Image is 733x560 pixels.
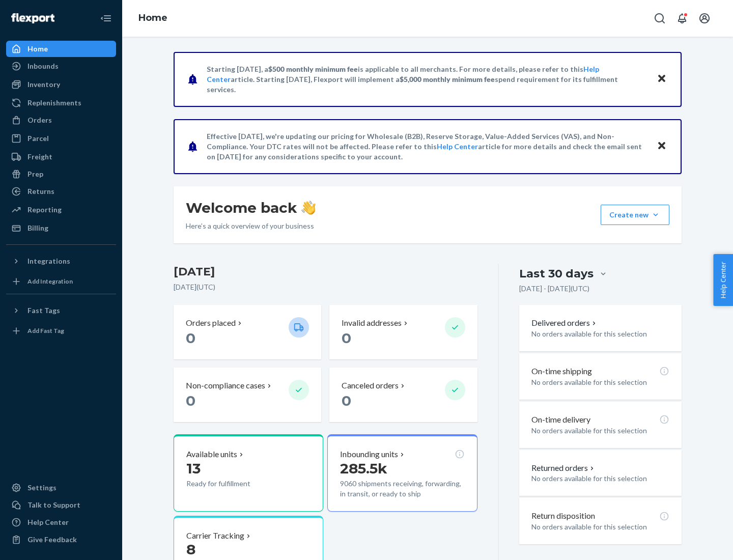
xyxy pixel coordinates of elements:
[531,317,598,329] button: Delivered orders
[27,44,48,54] div: Home
[27,133,49,144] div: Parcel
[174,434,323,512] button: Available units13Ready for fulfillment
[186,479,280,489] p: Ready for fulfillment
[27,223,48,233] div: Billing
[130,4,176,33] ol: breadcrumbs
[301,201,316,215] img: hand-wave emoji
[672,8,692,29] button: Open notifications
[6,497,116,513] a: Talk to Support
[6,323,116,339] a: Add Fast Tag
[186,449,237,460] p: Available units
[6,166,116,182] a: Prep
[27,535,77,545] div: Give Feedback
[186,329,195,347] span: 0
[27,326,64,335] div: Add Fast Tag
[268,65,358,73] span: $500 monthly minimum fee
[694,8,715,29] button: Open account menu
[6,480,116,496] a: Settings
[27,277,73,286] div: Add Integration
[6,183,116,200] a: Returns
[531,510,595,522] p: Return disposition
[6,202,116,218] a: Reporting
[342,329,351,347] span: 0
[11,13,54,23] img: Flexport logo
[531,522,669,532] p: No orders available for this selection
[27,115,52,125] div: Orders
[601,205,669,225] button: Create new
[27,500,80,510] div: Talk to Support
[27,79,60,90] div: Inventory
[27,517,69,527] div: Help Center
[6,273,116,290] a: Add Integration
[342,380,399,391] p: Canceled orders
[329,368,477,422] button: Canceled orders 0
[186,460,201,477] span: 13
[531,414,590,426] p: On-time delivery
[519,284,589,294] p: [DATE] - [DATE] ( UTC )
[342,317,402,329] p: Invalid addresses
[174,264,477,280] h3: [DATE]
[329,305,477,359] button: Invalid addresses 0
[531,329,669,339] p: No orders available for this selection
[174,305,321,359] button: Orders placed 0
[400,75,495,83] span: $5,000 monthly minimum fee
[519,266,594,282] div: Last 30 days
[27,186,54,197] div: Returns
[27,152,52,162] div: Freight
[186,317,236,329] p: Orders placed
[27,205,62,215] div: Reporting
[531,462,596,474] button: Returned orders
[207,64,647,95] p: Starting [DATE], a is applicable to all merchants. For more details, please refer to this article...
[186,392,195,409] span: 0
[27,256,70,266] div: Integrations
[174,368,321,422] button: Non-compliance cases 0
[96,8,116,29] button: Close Navigation
[6,149,116,165] a: Freight
[327,434,477,512] button: Inbounding units285.5k9060 shipments receiving, forwarding, in transit, or ready to ship
[6,531,116,548] button: Give Feedback
[342,392,351,409] span: 0
[186,380,265,391] p: Non-compliance cases
[531,366,592,377] p: On-time shipping
[27,61,59,71] div: Inbounds
[340,479,464,499] p: 9060 shipments receiving, forwarding, in transit, or ready to ship
[138,12,167,23] a: Home
[650,8,670,29] button: Open Search Box
[6,302,116,319] button: Fast Tags
[340,460,387,477] span: 285.5k
[6,95,116,111] a: Replenishments
[6,514,116,530] a: Help Center
[6,76,116,93] a: Inventory
[531,473,669,484] p: No orders available for this selection
[186,221,316,231] p: Here’s a quick overview of your business
[6,253,116,269] button: Integrations
[186,530,244,542] p: Carrier Tracking
[27,98,81,108] div: Replenishments
[713,254,733,306] button: Help Center
[186,199,316,217] h1: Welcome back
[6,58,116,74] a: Inbounds
[27,305,60,316] div: Fast Tags
[6,130,116,147] a: Parcel
[655,72,668,87] button: Close
[27,483,57,493] div: Settings
[27,169,43,179] div: Prep
[531,426,669,436] p: No orders available for this selection
[207,131,647,162] p: Effective [DATE], we're updating our pricing for Wholesale (B2B), Reserve Storage, Value-Added Se...
[174,282,477,292] p: [DATE] ( UTC )
[6,41,116,57] a: Home
[186,541,195,558] span: 8
[340,449,398,460] p: Inbounding units
[655,139,668,154] button: Close
[6,220,116,236] a: Billing
[437,142,478,151] a: Help Center
[6,112,116,128] a: Orders
[531,377,669,387] p: No orders available for this selection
